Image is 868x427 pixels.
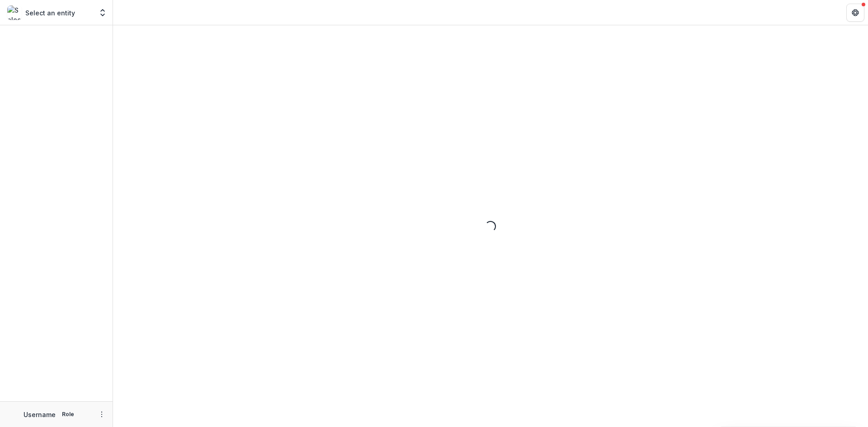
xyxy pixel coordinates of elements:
p: Role [59,410,77,418]
p: Username [24,410,56,419]
button: Get Help [846,4,864,22]
p: Select an entity [25,8,75,18]
button: Open entity switcher [96,4,109,22]
button: More [96,409,107,420]
img: Select an entity [7,5,22,20]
